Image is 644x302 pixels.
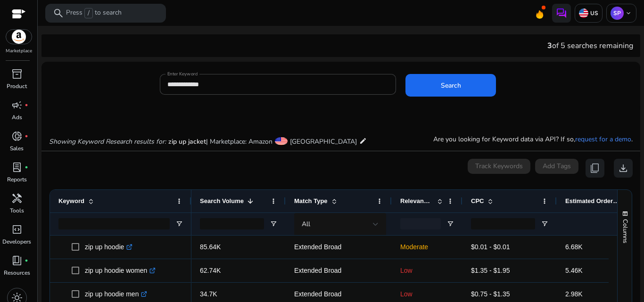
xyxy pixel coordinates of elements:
span: fiber_manual_record [25,165,28,169]
span: keyboard_arrow_down [625,9,632,17]
span: zip up jacket [168,137,206,146]
button: Open Filter Menu [270,220,277,228]
p: Low [400,261,454,280]
span: code_blocks [11,224,23,235]
img: amazon.svg [6,30,32,44]
span: | Marketplace: Amazon [206,137,272,146]
span: Columns [621,219,629,243]
span: fiber_manual_record [25,259,28,262]
span: lab_profile [11,162,23,173]
span: Estimated Orders/Month [565,197,622,204]
span: Search Volume [200,197,244,204]
p: Product [7,82,27,90]
span: 2.98K [565,290,583,298]
button: Open Filter Menu [446,220,454,228]
span: All [302,220,310,229]
button: download [614,159,633,178]
span: 5.46K [565,267,583,274]
span: [GEOGRAPHIC_DATA] [290,137,357,146]
span: Search [441,81,461,90]
p: Tools [10,206,24,215]
p: Press to search [66,8,122,18]
span: donut_small [11,131,23,142]
span: Relevance Score [400,197,433,204]
p: Ads [12,113,22,122]
span: $1.35 - $1.95 [471,267,510,274]
mat-icon: edit [359,135,367,147]
span: campaign [11,99,23,111]
p: Are you looking for Keyword data via API? If so, . [433,134,633,144]
button: Open Filter Menu [541,220,548,228]
p: Marketplace [6,48,32,55]
span: CPC [471,197,484,204]
p: zip up hoodie women [85,261,156,280]
span: 34.7K [200,290,217,298]
a: request for a demo [575,135,631,144]
p: Reports [7,175,27,184]
p: Sales [10,144,24,153]
button: Open Filter Menu [175,220,183,228]
span: handyman [11,193,23,204]
span: fiber_manual_record [25,134,28,138]
span: inventory_2 [11,68,23,80]
button: Search [405,74,496,97]
input: Keyword Filter Input [58,218,170,229]
input: CPC Filter Input [471,218,535,229]
span: $0.75 - $1.35 [471,290,510,298]
span: 6.68K [565,243,583,251]
span: Match Type [294,197,328,204]
span: / [84,8,93,18]
span: download [618,163,629,174]
i: Showing Keyword Research results for: [49,137,166,146]
input: Search Volume Filter Input [200,218,264,229]
img: us.svg [579,8,588,18]
span: Keyword [58,197,84,204]
p: zip up hoodie [85,237,132,257]
span: book_4 [11,255,23,266]
span: 3 [547,41,552,51]
span: search [53,8,64,19]
span: fiber_manual_record [25,103,28,107]
span: $0.01 - $0.01 [471,243,510,251]
p: Moderate [400,237,454,257]
p: Extended Broad [294,237,383,257]
p: Extended Broad [294,261,383,280]
mat-label: Enter Keyword [167,71,198,77]
p: US [588,9,598,17]
span: 62.74K [200,267,221,274]
p: Resources [4,269,30,277]
div: of 5 searches remaining [547,40,633,51]
p: SP [611,7,624,20]
p: Developers [2,237,31,246]
span: 85.64K [200,243,221,251]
